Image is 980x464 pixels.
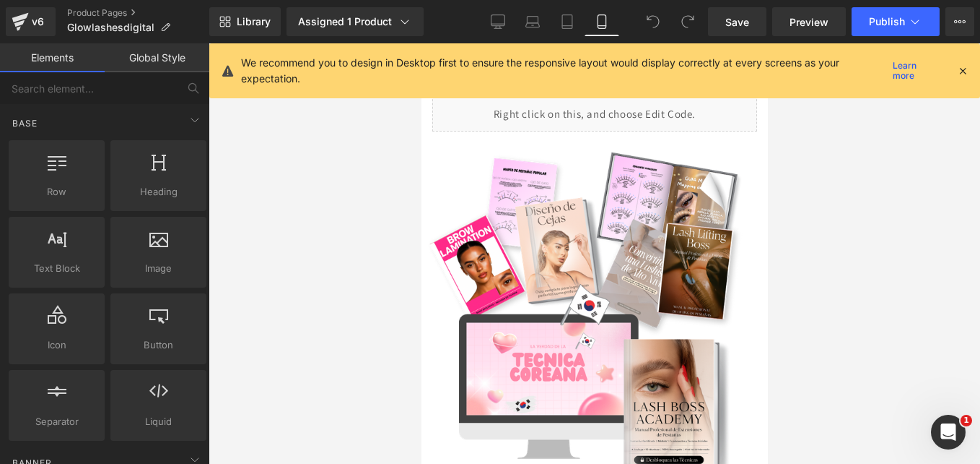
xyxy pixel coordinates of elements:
a: Mobile [585,7,619,36]
div: v6 [29,12,47,31]
button: More [945,7,974,36]
span: Text Block [13,261,100,276]
span: Separator [13,414,100,429]
button: Publish [852,7,940,36]
p: We recommend you to design in Desktop first to ensure the responsive layout would display correct... [241,55,888,87]
button: Undo [639,7,668,36]
span: Heading [115,184,202,199]
a: Product Pages [67,7,209,19]
span: Icon [13,338,100,353]
span: Preview [789,14,828,30]
div: Assigned 1 Product [298,14,412,29]
a: v6 [6,7,56,36]
a: Desktop [481,7,515,36]
span: 1 [961,415,972,426]
span: Image [115,261,202,276]
a: Tablet [550,7,585,36]
a: Learn more [887,62,945,80]
span: Row [13,184,100,199]
span: Publish [869,16,905,27]
span: Base [11,116,39,130]
a: Preview [772,7,846,36]
iframe: Intercom live chat [931,415,966,450]
a: New Library [209,7,281,36]
span: Library [237,15,271,28]
span: Liquid [115,414,202,429]
span: Save [725,14,749,30]
a: Laptop [515,7,550,36]
span: Button [115,338,202,353]
a: Global Style [105,43,209,72]
button: Redo [673,7,702,36]
span: Glowlashesdigital [67,22,154,33]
